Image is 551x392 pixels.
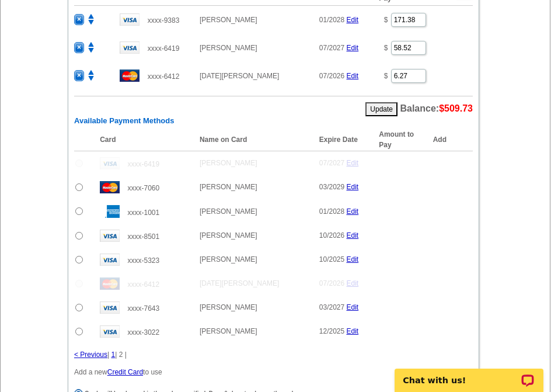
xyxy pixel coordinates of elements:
span: xxxx-8501 [127,233,159,241]
span: 07/2027 [319,44,344,52]
img: amex.gif [100,205,120,218]
p: Add a new to use [74,367,473,377]
span: × [75,15,83,25]
th: Expire Date [313,129,373,151]
img: visa.gif [120,41,140,54]
a: 1 [111,351,116,359]
span: [PERSON_NAME] [200,231,257,240]
img: mast.gif [120,70,140,82]
img: move.png [86,14,96,25]
img: visa.gif [120,13,140,26]
span: $509.73 [439,103,473,113]
span: xxxx-6412 [127,280,159,289]
a: Edit [347,255,359,263]
th: Amount to Pay [373,129,433,151]
th: Name on Card [194,129,313,151]
span: 07/2026 [319,279,344,287]
span: $ [384,44,388,52]
span: [PERSON_NAME] [200,327,257,335]
span: × [75,43,83,53]
img: visa.gif [100,230,120,242]
img: move.png [86,42,96,53]
a: Edit [347,303,359,311]
img: visa.gif [100,301,120,314]
span: xxxx-5323 [127,256,159,265]
img: visa.gif [100,254,120,266]
img: move.png [86,70,96,81]
span: xxxx-6412 [148,72,180,81]
span: × [75,71,83,81]
button: × [74,14,84,25]
span: xxxx-6419 [127,160,159,168]
iframe: LiveChat chat widget [387,355,551,392]
span: xxxx-6419 [148,44,180,53]
span: [PERSON_NAME] [200,183,257,191]
img: visa.gif [100,157,120,169]
span: [PERSON_NAME] [200,303,257,311]
span: $ [384,72,388,80]
span: [DATE][PERSON_NAME] [200,72,279,80]
span: 01/2028 [319,207,344,216]
button: × [74,70,84,81]
img: mast.gif [100,277,120,290]
a: Edit [347,327,359,335]
img: visa.gif [100,325,120,338]
button: Update [365,102,397,116]
button: × [74,42,84,53]
span: [PERSON_NAME] [200,159,257,167]
a: Edit [347,159,359,167]
span: [PERSON_NAME] [200,207,257,216]
span: [PERSON_NAME] [200,44,257,52]
span: 01/2028 [319,16,344,24]
a: Credit Card [107,368,143,376]
span: xxxx-9383 [148,16,180,25]
div: | | 2 | [74,349,473,360]
a: Edit [347,231,359,240]
span: 10/2026 [319,231,344,240]
span: xxxx-1001 [127,209,159,217]
a: Edit [347,279,359,287]
span: [PERSON_NAME] [200,255,257,263]
span: 03/2029 [319,183,344,191]
span: xxxx-7060 [127,184,159,192]
th: Card [94,129,194,151]
a: Edit [347,207,359,216]
span: Balance: [400,103,473,113]
a: Edit [347,183,359,191]
span: 10/2025 [319,255,344,263]
img: mast.gif [100,181,120,193]
span: [DATE][PERSON_NAME] [200,279,279,287]
span: $ [384,16,388,24]
span: xxxx-3022 [127,328,159,337]
th: Add [433,129,473,151]
a: Edit [347,72,359,80]
a: Edit [347,44,359,52]
span: xxxx-7643 [127,304,159,313]
a: Edit [347,16,359,24]
span: 03/2027 [319,303,344,311]
h6: Available Payment Methods [74,116,473,126]
a: < Previous [74,351,107,359]
span: 12/2025 [319,327,344,335]
span: 07/2027 [319,159,344,167]
span: 07/2026 [319,72,344,80]
span: [PERSON_NAME] [200,16,257,24]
